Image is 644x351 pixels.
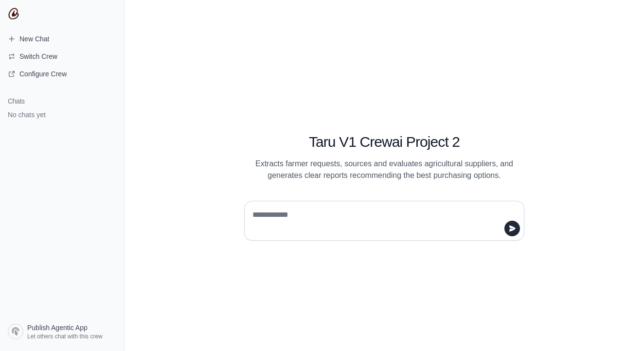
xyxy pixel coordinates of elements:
span: Configure Crew [19,69,67,79]
span: Let others chat with this crew [27,333,103,340]
a: New Chat [4,31,120,47]
img: CrewAI Logo [8,8,19,19]
button: Switch Crew [4,49,120,64]
a: Publish Agentic App Let others chat with this crew [4,320,120,343]
span: Publish Agentic App [27,323,88,333]
h1: Taru V1 Crewai Project 2 [244,133,524,151]
p: Extracts farmer requests, sources and evaluates agricultural suppliers, and generates clear repor... [244,158,524,181]
a: Configure Crew [4,66,120,82]
span: New Chat [19,34,49,44]
span: Switch Crew [19,52,57,61]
